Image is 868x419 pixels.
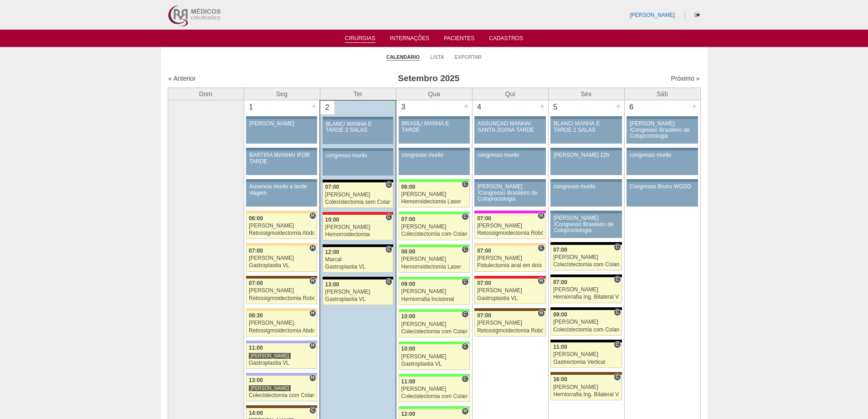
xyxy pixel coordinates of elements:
[169,75,196,82] a: « Anterior
[474,308,545,311] div: Key: Santa Joana
[309,277,316,285] span: Hospital
[249,215,263,222] span: 06:00
[385,278,392,285] span: Consultório
[472,88,548,100] th: Qui
[695,12,700,18] i: Sair
[550,375,621,400] a: C 16:00 [PERSON_NAME] Herniorrafia Ing. Bilateral VL
[550,274,621,277] div: Key: Blanc
[246,179,317,182] div: Key: Aviso
[325,289,391,295] div: [PERSON_NAME]
[539,100,546,112] div: +
[550,307,621,310] div: Key: Blanc
[550,119,621,144] a: BLANC/ MANHÃ E TARDE 2 SALAS
[553,287,619,293] div: [PERSON_NAME]
[474,311,545,336] a: H 07:00 [PERSON_NAME] Retossigmoidectomia Robótica
[249,393,314,398] div: Colecistectomia com Colangiografia VL
[246,373,317,376] div: Key: Christóvão da Gama
[396,88,472,100] th: Qua
[249,152,314,164] div: BARTIRA MANHÃ/ IFOR TARDE
[477,215,491,222] span: 07:00
[401,199,467,205] div: Hemorroidectomia Laser
[326,121,390,133] div: BLANC/ MANHÃ E TARDE 2 SALAS
[246,341,317,343] div: Key: Christóvão da Gama
[168,88,244,100] th: Dom
[477,230,543,236] div: Retossigmoidectomia Robótica
[399,182,470,207] a: C 06:00 [PERSON_NAME] Hemorroidectomia Laser
[477,320,543,326] div: [PERSON_NAME]
[538,310,544,317] span: Hospital
[473,100,487,114] div: 4
[462,278,468,285] span: Consultório
[399,148,470,150] div: Key: Aviso
[401,216,416,222] span: 07:00
[477,280,491,286] span: 07:00
[246,311,317,336] a: H 08:30 [PERSON_NAME] Retossigmoidectomia Abdominal VL
[474,246,545,271] a: C 07:00 [PERSON_NAME] Fistulectomia anal em dois tempos
[399,214,470,240] a: C 07:00 [PERSON_NAME] Colecistectomia com Colangiografia VL
[249,280,263,286] span: 07:00
[401,361,467,367] div: Gastroplastia VL
[249,328,314,334] div: Retossigmoidectomia Abdominal VL
[246,376,317,401] a: H 13:00 [PERSON_NAME] Colecistectomia com Colangiografia VL
[401,248,416,255] span: 08:00
[249,184,314,196] div: Ausencia murilo a tarde viagem
[549,100,563,114] div: 5
[320,88,396,100] th: Ter
[296,72,561,85] h3: Setembro 2025
[249,295,314,301] div: Retossigmoidectomia Robótica
[249,360,314,366] div: Gastroplastia VL
[550,116,621,119] div: Key: Aviso
[249,320,314,326] div: [PERSON_NAME]
[401,256,467,262] div: [PERSON_NAME]
[550,372,621,375] div: Key: Santa Joana
[553,262,619,268] div: Colecistectomia com Colangiografia VL
[325,264,391,270] div: Gastroplastia VL
[553,376,567,383] span: 16:00
[249,352,291,359] div: [PERSON_NAME]
[390,35,430,44] a: Internações
[614,373,621,381] span: Consultório
[614,243,621,251] span: Consultório
[323,119,393,144] a: BLANC/ MANHÃ E TARDE 2 SALAS
[401,184,416,190] span: 06:00
[309,244,316,252] span: Hospital
[323,117,393,119] div: Key: Aviso
[386,54,420,61] a: Calendário
[399,119,470,144] a: BRASIL/ MANHÃ E TARDE
[474,116,545,119] div: Key: Aviso
[323,151,393,176] a: congresso murilo
[401,386,467,392] div: [PERSON_NAME]
[553,392,619,398] div: Herniorrafia Ing. Bilateral VL
[550,179,621,182] div: Key: Aviso
[401,224,467,230] div: [PERSON_NAME]
[627,182,698,207] a: Congresso Bruno WGDD
[401,313,416,320] span: 10:00
[553,344,567,350] span: 11:00
[550,277,621,303] a: C 07:00 [PERSON_NAME] Herniorrafia Ing. Bilateral VL
[477,263,543,269] div: Fistulectomia anal em dois tempos
[399,341,470,344] div: Key: Brasil
[402,121,467,133] div: BRASIL/ MANHÃ E TARDE
[401,329,467,335] div: Colecistectomia com Colangiografia VL
[691,100,699,112] div: +
[323,279,393,305] a: C 13:00 [PERSON_NAME] Gastroplastia VL
[249,230,314,236] div: Retossigmoidectomia Abdominal VL
[474,213,545,239] a: H 07:00 [PERSON_NAME] Retossigmoidectomia Robótica
[325,257,391,263] div: Marcal
[474,276,545,279] div: Key: Assunção
[249,345,263,351] span: 11:00
[462,181,468,188] span: Consultório
[478,152,543,158] div: congresso murilo
[249,121,314,127] div: [PERSON_NAME]
[325,192,391,198] div: [PERSON_NAME]
[550,213,621,238] a: [PERSON_NAME] /Congresso Brasileiro de Coloproctologia
[553,384,619,390] div: [PERSON_NAME]
[309,310,316,317] span: Hospital
[246,213,317,239] a: H 06:00 [PERSON_NAME] Retossigmoidectomia Abdominal VL
[477,328,543,334] div: Retossigmoidectomia Robótica
[431,54,444,60] a: Lista
[325,281,339,288] span: 13:00
[309,407,316,414] span: Consultório
[246,182,317,207] a: Ausencia murilo a tarde viagem
[625,100,639,114] div: 6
